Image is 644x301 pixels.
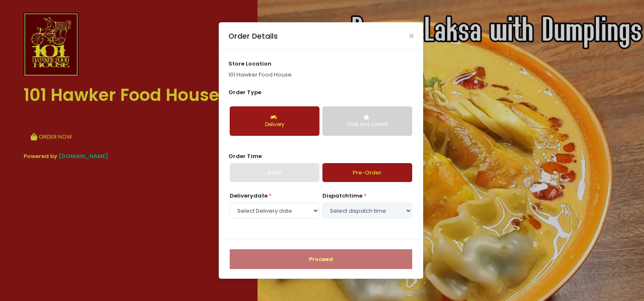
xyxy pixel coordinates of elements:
[322,106,412,136] button: Click and Collect
[230,106,319,136] button: Delivery
[328,121,406,129] div: Click and Collect
[230,192,268,200] span: Delivery date
[322,192,362,200] span: dispatch time
[230,249,412,269] button: Proceed
[322,163,412,182] a: Pre-Order
[228,71,414,79] p: 101 Hawker Food House
[228,88,261,96] span: Order Type
[228,31,278,42] div: Order Details
[228,60,271,68] span: store location
[236,121,314,129] div: Delivery
[228,152,262,160] span: Order Time
[409,34,413,38] button: Close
